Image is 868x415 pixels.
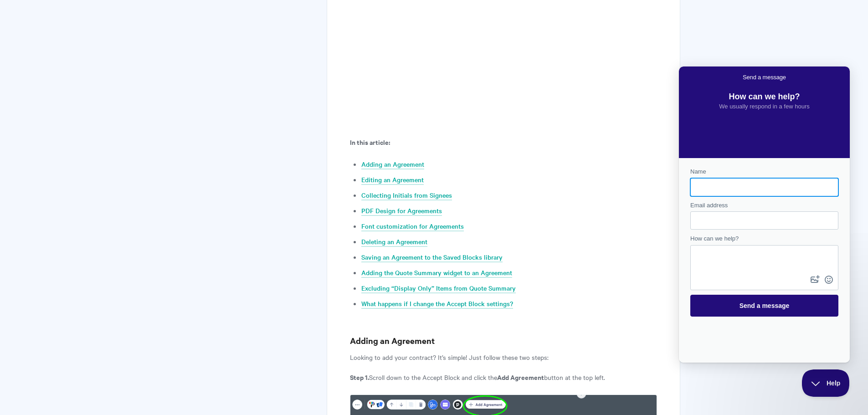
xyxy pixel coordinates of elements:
p: Looking to add your contract? It’s simple! Just follow these two steps: [350,352,657,363]
a: Editing an Agreement [361,175,424,185]
a: Saving an Agreement to the Saved Blocks library [361,252,503,262]
b: Add Agreement [497,372,544,382]
iframe: Help Scout Beacon - Live Chat, Contact Form, and Knowledge Base [679,67,850,363]
iframe: Help Scout Beacon - Close [802,369,850,397]
a: Font customization for Agreements [361,221,464,231]
b: In this article: [350,137,390,147]
h3: Adding an Agreement [350,334,657,347]
p: Scroll down to the Accept Block and click the button at the top left. [350,372,657,383]
a: Excluding “Display Only” Items from Quote Summary [361,283,516,293]
b: Step 1. [350,372,369,382]
a: Adding the Quote Summary widget to an Agreement [361,268,512,278]
a: Collecting Initials from Signees [361,190,452,200]
a: Adding an Agreement [361,159,424,169]
a: PDF Design for Agreements [361,206,442,216]
a: Deleting an Agreement [361,237,427,247]
a: What happens if I change the Accept Block settings? [361,299,513,309]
